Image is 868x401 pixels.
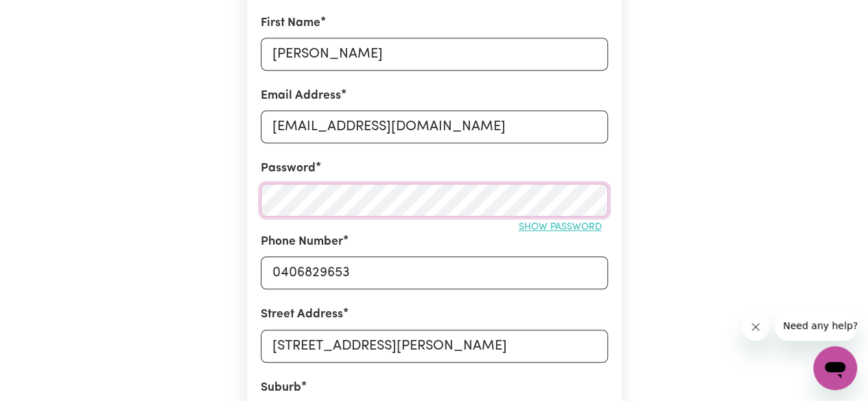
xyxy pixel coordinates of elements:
label: Phone Number [261,233,343,251]
input: e.g. daniela.d88@gmail.com [261,110,608,143]
span: Need any help? [8,10,83,21]
iframe: Mensaje de la compañía [775,311,857,341]
button: Show password [513,217,608,238]
iframe: Cerrar mensaje [742,313,769,341]
label: Street Address [261,306,343,324]
input: e.g. 221B Victoria St [261,330,608,363]
label: First Name [261,14,320,32]
label: Password [261,160,316,178]
iframe: Botón para iniciar la ventana de mensajería [813,346,857,390]
input: e.g. Daniela [261,38,608,71]
label: Suburb [261,379,301,397]
span: Show password [519,222,602,232]
input: e.g. 0412 345 678 [261,256,608,289]
label: Email Address [261,87,341,105]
